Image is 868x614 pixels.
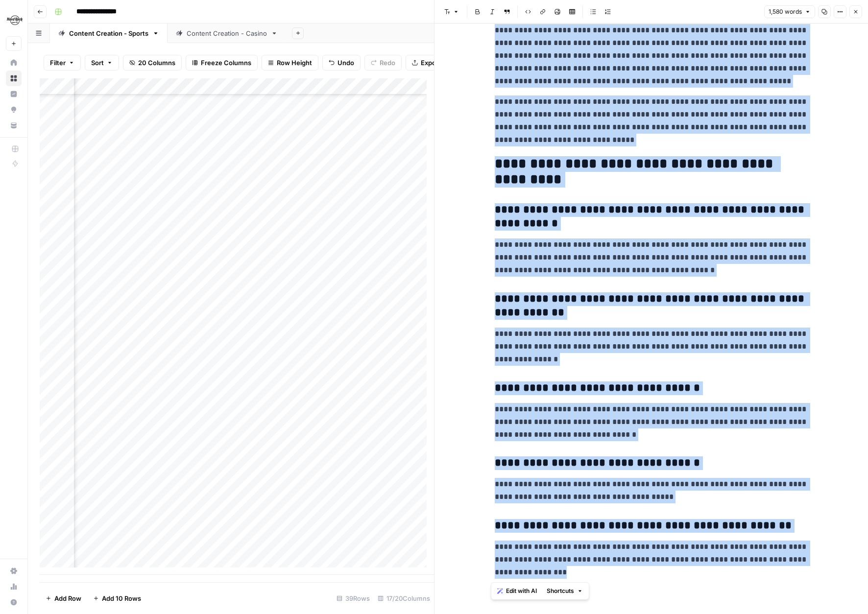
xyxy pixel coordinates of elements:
img: Hard Rock Digital Logo [6,11,24,29]
span: Sort [91,58,104,68]
span: Edit with AI [506,587,537,595]
div: 17/20 Columns [374,590,434,606]
span: 20 Columns [138,58,175,68]
a: Content Creation - Sports [50,24,168,43]
button: Edit with AI [493,585,541,597]
a: Home [6,55,22,71]
a: Browse [6,71,22,86]
button: Export CSV [406,55,462,71]
span: 1,580 words [769,7,802,16]
span: Filter [50,58,66,68]
button: Add Row [40,590,87,606]
button: Freeze Columns [186,55,258,71]
button: Shortcuts [543,585,587,597]
button: Undo [322,55,361,71]
span: Add Row [54,593,81,603]
a: Opportunities [6,102,22,118]
button: Redo [364,55,402,71]
div: 39 Rows [333,590,374,606]
a: Your Data [6,118,22,133]
button: Add 10 Rows [87,590,147,606]
span: Undo [338,58,354,68]
button: Sort [85,55,119,71]
a: Settings [6,563,22,579]
button: Filter [44,55,81,71]
button: 20 Columns [123,55,182,71]
button: Workspace: Hard Rock Digital [6,8,22,32]
div: Content Creation - Casino [187,28,267,38]
span: Shortcuts [547,587,574,595]
span: Row Height [277,58,312,68]
button: Row Height [262,55,318,71]
a: Content Creation - Casino [168,24,286,43]
span: Redo [380,58,395,68]
div: Content Creation - Sports [69,28,148,38]
span: Export CSV [421,58,456,68]
a: Usage [6,579,22,594]
button: Help + Support [6,594,22,610]
span: Add 10 Rows [102,593,141,603]
span: Freeze Columns [201,58,251,68]
a: Insights [6,86,22,102]
button: 1,580 words [764,5,815,18]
